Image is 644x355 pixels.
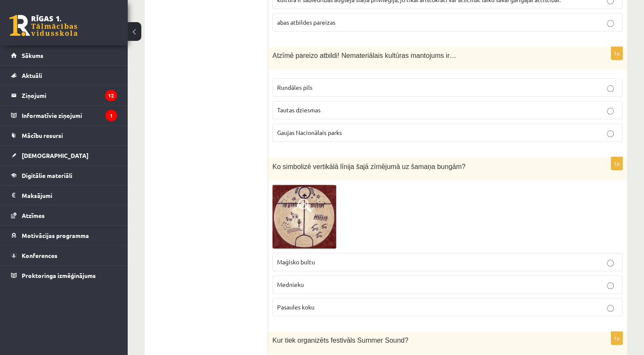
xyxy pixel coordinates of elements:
[22,272,96,279] span: Proktoringa izmēģinājums
[105,90,117,101] i: 12
[607,305,614,312] input: Pasaules koku
[607,282,614,289] input: Mednieku
[611,157,623,170] p: 1p
[272,337,408,344] span: Kur tiek organizēts festivāls Summer Sound?
[11,246,117,265] a: Konferences
[11,166,117,185] a: Digitālie materiāli
[11,46,117,65] a: Sākums
[22,212,45,219] span: Atzīmes
[11,226,117,245] a: Motivācijas programma
[22,52,43,59] span: Sākums
[607,85,614,92] input: Rundāles pils
[22,172,72,179] span: Digitālie materiāli
[9,15,77,36] a: Rīgas 1. Tālmācības vidusskola
[607,108,614,115] input: Tautas dziesmas
[272,185,336,249] img: 1.jpg
[277,83,312,91] span: Rundāles pils
[277,303,315,311] span: Pasaules koku
[607,20,614,27] input: abas atbildes pareizas
[277,129,342,136] span: Gaujas Nacionālais parks
[11,186,117,205] a: Maksājumi
[22,106,117,125] legend: Informatīvie ziņojumi
[611,46,623,60] p: 1p
[22,72,42,79] span: Aktuāli
[277,258,315,266] span: Maģisko bultu
[22,232,89,239] span: Motivācijas programma
[11,266,117,285] a: Proktoringa izmēģinājums
[277,281,304,288] span: Mednieku
[22,252,57,259] span: Konferences
[22,132,63,139] span: Mācību resursi
[22,186,117,205] legend: Maksājumi
[22,86,117,105] legend: Ziņojumi
[607,130,614,137] input: Gaujas Nacionālais parks
[11,126,117,145] a: Mācību resursi
[22,152,89,159] span: [DEMOGRAPHIC_DATA]
[11,86,117,105] a: Ziņojumi12
[106,110,117,121] i: 1
[11,146,117,165] a: [DEMOGRAPHIC_DATA]
[11,206,117,225] a: Atzīmes
[272,163,466,170] span: Ko simbolizē vertikālā līnija šajā zīmējumā uz šamaņa bungām?
[277,18,335,26] span: abas atbildes pareizas
[11,106,117,125] a: Informatīvie ziņojumi1
[607,260,614,266] input: Maģisko bultu
[277,106,321,114] span: Tautas dziesmas
[611,331,623,345] p: 1p
[272,52,456,59] span: Atzīmē pareizo atbildi! Nemateriālais kultūras mantojums ir…
[11,66,117,85] a: Aktuāli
